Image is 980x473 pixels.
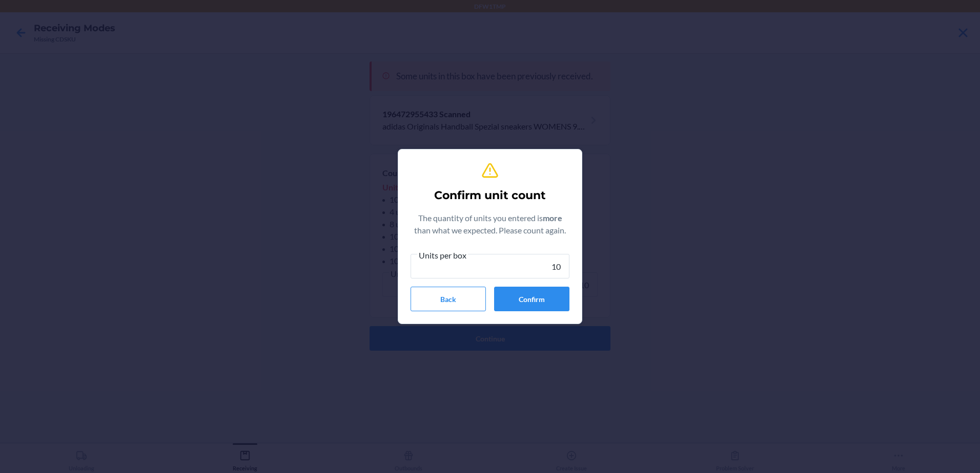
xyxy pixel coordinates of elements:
[434,187,546,204] h2: Confirm unit count
[543,213,562,223] b: more
[411,287,486,311] button: Back
[411,254,569,278] input: Units per box
[494,287,569,311] button: Confirm
[417,250,468,261] span: Units per box
[411,212,569,236] p: The quantity of units you entered is than what we expected. Please count again.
